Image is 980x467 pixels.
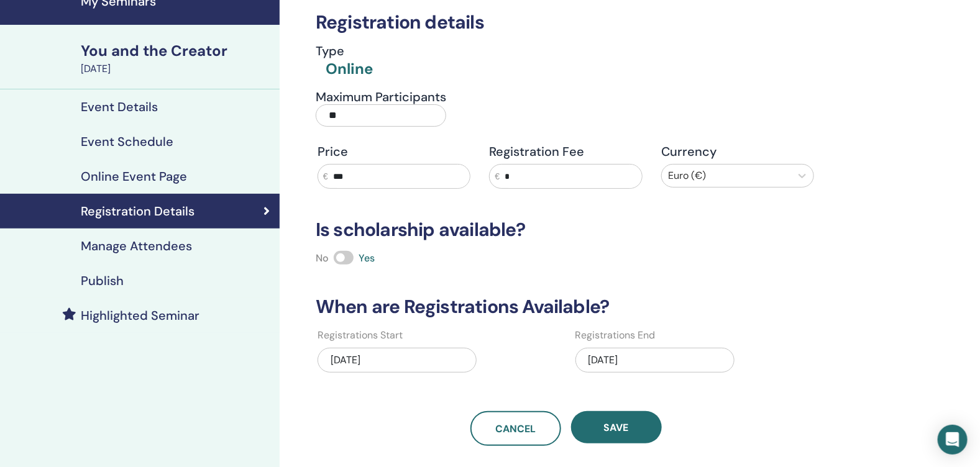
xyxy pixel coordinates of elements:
[81,99,158,114] h4: Event Details
[308,219,823,241] h3: Is scholarship available?
[318,328,403,343] label: Registrations Start
[661,144,814,159] h4: Currency
[316,104,446,127] input: Maximum Participants
[318,348,477,373] div: [DATE]
[81,204,195,219] h4: Registration Details
[316,43,373,58] h4: Type
[575,328,656,343] label: Registrations End
[495,170,500,183] span: €
[308,296,823,318] h3: When are Registrations Available?
[81,273,124,288] h4: Publish
[318,144,470,159] h4: Price
[73,40,280,76] a: You and the Creator[DATE]
[489,144,642,159] h4: Registration Fee
[604,421,629,434] span: Save
[81,169,187,184] h4: Online Event Page
[326,58,373,79] div: Online
[571,411,662,443] button: Save
[81,40,272,61] div: You and the Creator
[316,89,446,104] h4: Maximum Participants
[938,425,968,455] div: Open Intercom Messenger
[308,11,823,34] h3: Registration details
[81,238,192,253] h4: Manage Attendees
[495,422,536,435] span: Cancel
[470,411,561,446] a: Cancel
[323,170,328,183] span: €
[81,308,199,323] h4: Highlighted Seminar
[81,134,173,149] h4: Event Schedule
[316,252,329,265] span: No
[81,61,272,76] div: [DATE]
[359,252,375,265] span: Yes
[575,348,735,373] div: [DATE]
